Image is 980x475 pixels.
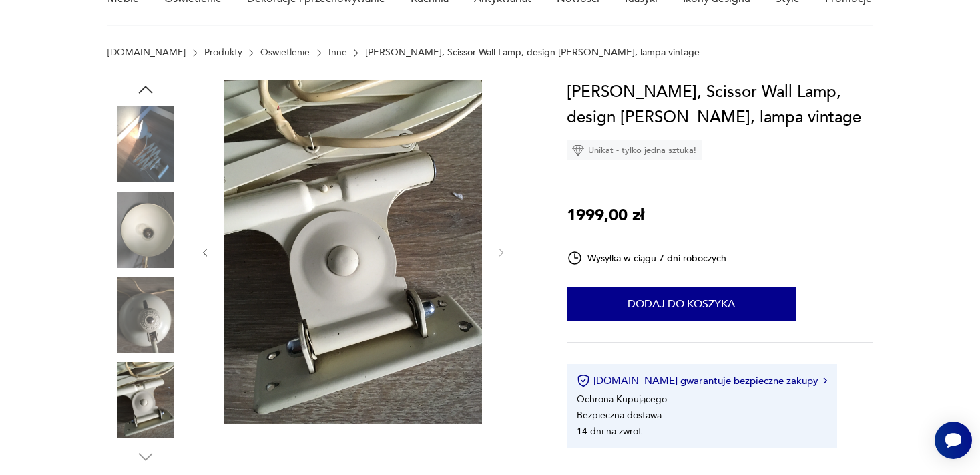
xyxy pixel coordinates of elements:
div: Unikat - tylko jedna sztuka! [567,140,702,160]
li: Bezpieczna dostawa [577,409,662,422]
div: Wysyłka w ciągu 7 dni roboczych [567,250,727,266]
p: [PERSON_NAME], Scissor Wall Lamp, design [PERSON_NAME], lampa vintage [365,47,700,58]
a: Produkty [204,47,242,58]
button: Dodaj do koszyka [567,287,796,321]
h1: [PERSON_NAME], Scissor Wall Lamp, design [PERSON_NAME], lampa vintage [567,80,873,130]
img: Zdjęcie produktu Kaiser Idell, Scissor Wall Lamp, design Christian Dell, lampa vintage [224,80,482,424]
li: 14 dni na zwrot [577,425,642,438]
img: Zdjęcie produktu Kaiser Idell, Scissor Wall Lamp, design Christian Dell, lampa vintage [107,362,184,438]
p: 1999,00 zł [567,203,644,228]
iframe: Smartsupp widget button [935,422,972,459]
a: Oświetlenie [260,47,310,58]
img: Zdjęcie produktu Kaiser Idell, Scissor Wall Lamp, design Christian Dell, lampa vintage [107,277,184,353]
img: Zdjęcie produktu Kaiser Idell, Scissor Wall Lamp, design Christian Dell, lampa vintage [107,192,184,268]
img: Ikona diamentu [572,144,584,156]
img: Zdjęcie produktu Kaiser Idell, Scissor Wall Lamp, design Christian Dell, lampa vintage [107,106,184,182]
img: Ikona strzałki w prawo [823,377,827,384]
img: Ikona certyfikatu [577,374,590,387]
button: [DOMAIN_NAME] gwarantuje bezpieczne zakupy [577,374,827,387]
a: Inne [328,47,347,58]
li: Ochrona Kupującego [577,393,667,406]
a: [DOMAIN_NAME] [107,47,186,58]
